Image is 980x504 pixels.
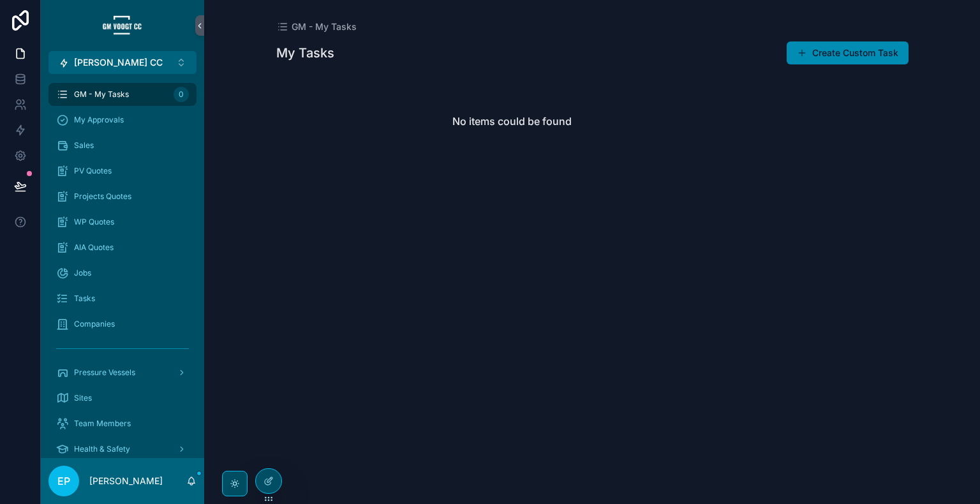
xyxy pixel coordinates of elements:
[48,51,197,74] button: Select Button
[48,412,197,435] a: Team Members
[41,74,204,458] div: scrollable content
[74,191,131,202] span: Projects Quotes
[74,419,131,429] span: Team Members
[48,185,197,208] a: Projects Quotes
[787,41,909,64] button: Create Custom Task
[452,114,572,129] h2: No items could be found
[48,134,197,157] a: Sales
[48,287,197,310] a: Tasks
[102,15,143,36] img: App logo
[57,473,70,489] span: EP
[48,211,197,233] a: WP Quotes
[48,313,197,336] a: Companies
[74,268,91,278] span: Jobs
[276,20,357,33] a: GM - My Tasks
[48,159,197,182] a: PV Quotes
[74,319,115,329] span: Companies
[74,56,163,69] span: [PERSON_NAME] CC
[74,393,92,403] span: Sites
[292,20,357,33] span: GM - My Tasks
[48,361,197,384] a: Pressure Vessels
[89,475,163,487] p: [PERSON_NAME]
[74,444,130,454] span: Health & Safety
[48,236,197,259] a: AIA Quotes
[48,387,197,410] a: Sites
[276,44,334,62] h1: My Tasks
[74,140,94,151] span: Sales
[74,293,95,304] span: Tasks
[74,242,114,253] span: AIA Quotes
[48,83,197,106] a: GM - My Tasks0
[48,108,197,131] a: My Approvals
[48,262,197,285] a: Jobs
[74,367,135,378] span: Pressure Vessels
[74,115,124,125] span: My Approvals
[74,166,112,176] span: PV Quotes
[74,217,114,227] span: WP Quotes
[174,87,189,102] div: 0
[74,89,129,100] span: GM - My Tasks
[48,438,197,461] a: Health & Safety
